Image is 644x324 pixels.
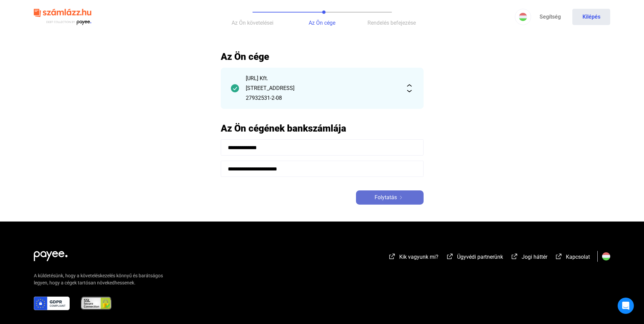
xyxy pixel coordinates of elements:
span: Jogi háttér [522,254,547,260]
img: external-link-white [446,253,454,260]
div: [URL] Kft. [246,74,399,83]
div: 27932531-2-08 [246,94,399,102]
button: Folytatásarrow-right-white [356,190,424,205]
img: external-link-white [555,253,563,260]
img: checkmark-darker-green-circle [231,84,239,92]
span: Folytatás [375,193,397,202]
span: Kik vagyunk mi? [399,254,438,260]
a: external-link-whiteKik vagyunk mi? [388,255,438,261]
span: Ügyvédi partnerünk [457,254,503,260]
span: Az Ön követelései [232,20,273,26]
div: Open Intercom Messenger [618,298,634,314]
a: external-link-whiteJogi háttér [510,255,547,261]
a: Segítség [531,9,569,25]
img: arrow-right-white [397,196,405,199]
div: [STREET_ADDRESS] [246,84,399,92]
a: external-link-whiteÜgyvédi partnerünk [446,255,503,261]
img: external-link-white [388,253,396,260]
a: external-link-whiteKapcsolat [555,255,590,261]
img: white-payee-white-dot.svg [34,247,68,261]
button: HU [515,9,531,25]
img: gdpr [34,297,70,310]
img: HU [519,13,527,21]
img: ssl [80,297,112,310]
h2: Az Ön cége [221,51,424,63]
img: HU.svg [602,252,610,260]
button: Kilépés [572,9,610,25]
img: expand [405,84,413,92]
span: Rendelés befejezése [367,20,416,26]
span: Kapcsolat [566,254,590,260]
img: szamlazzhu-logo [34,6,91,28]
h2: Az Ön cégének bankszámlája [221,122,424,134]
img: external-link-white [510,253,519,260]
span: Az Ön cége [309,20,335,26]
